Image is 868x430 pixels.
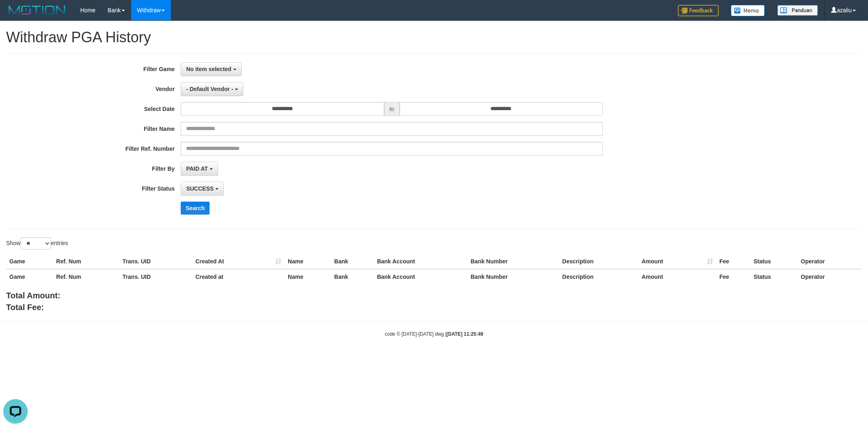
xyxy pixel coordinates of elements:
span: to [384,102,400,116]
img: MOTION_logo.png [6,4,68,16]
button: Search [181,202,210,215]
span: - Default Vendor - [186,86,233,92]
button: No item selected [181,62,241,76]
strong: [DATE] 11:25:49 [446,331,483,337]
button: PAID AT [181,162,218,176]
th: Operator [798,269,862,284]
th: Created At [192,254,284,269]
th: Ref. Num [53,269,119,284]
th: Game [6,254,53,269]
small: code © [DATE]-[DATE] dwg | [385,331,483,337]
th: Created at [192,269,284,284]
th: Amount [638,269,716,284]
span: PAID AT [186,165,208,172]
th: Bank [331,254,374,269]
th: Description [559,254,638,269]
button: - Default Vendor - [181,82,243,96]
span: No item selected [186,66,231,72]
select: Showentries [20,237,51,250]
th: Description [559,269,638,284]
b: Total Amount: [6,291,60,300]
img: panduan.png [777,5,818,16]
th: Bank Number [467,269,559,284]
h1: Withdraw PGA History [6,29,862,46]
th: Ref. Num [53,254,119,269]
th: Bank Account [374,254,467,269]
th: Fee [716,254,750,269]
th: Bank [331,269,374,284]
th: Name [284,254,331,269]
th: Bank Account [374,269,467,284]
th: Status [750,269,798,284]
th: Trans. UID [119,254,192,269]
th: Operator [798,254,862,269]
img: Button%20Memo.svg [731,5,765,16]
th: Name [284,269,331,284]
label: Show entries [6,237,68,250]
b: Total Fee: [6,303,44,312]
button: Open LiveChat chat widget [3,3,28,28]
img: Feedback.jpg [678,5,719,16]
th: Amount [638,254,716,269]
button: SUCCESS [181,182,224,195]
th: Game [6,269,53,284]
th: Trans. UID [119,269,192,284]
th: Fee [716,269,750,284]
th: Bank Number [467,254,559,269]
th: Status [750,254,798,269]
span: SUCCESS [186,185,214,192]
